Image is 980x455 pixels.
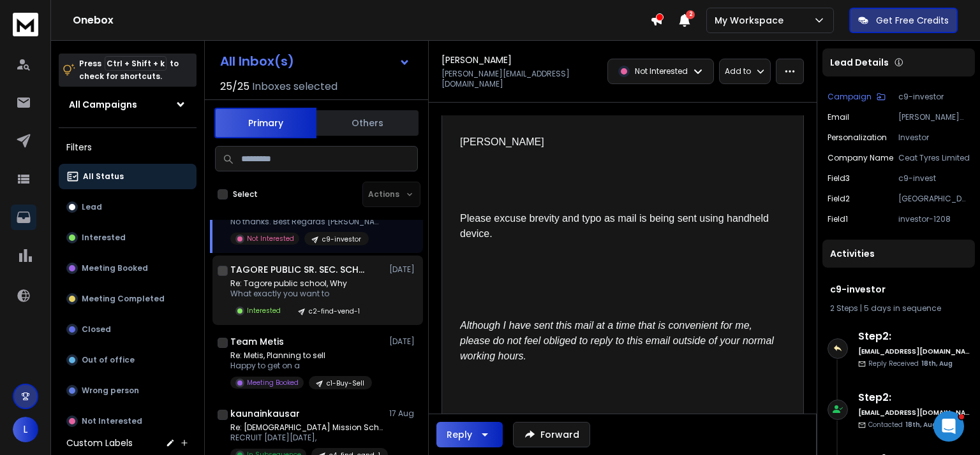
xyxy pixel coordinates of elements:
h1: Team Metis [230,335,284,348]
div: Reply [447,428,472,441]
p: No thanks. Best Regards [PERSON_NAME] [230,217,383,227]
p: c9-investor [898,92,970,102]
button: Meeting Booked [59,256,197,281]
button: Reply [436,422,503,447]
p: Field3 [828,173,850,184]
span: 2 [686,10,695,19]
h1: All Campaigns [69,98,137,111]
p: [DATE] [389,336,418,347]
p: Company Name [828,153,893,163]
p: Meeting Booked [82,263,148,273]
p: Interested [247,306,281,315]
p: Contacted [868,420,937,430]
button: Interested [59,225,197,250]
div: | [830,303,967,314]
p: [PERSON_NAME][EMAIL_ADDRESS][DOMAIN_NAME] [898,112,970,122]
p: Field2 [828,194,850,204]
p: Re: Metis, Planning to sell [230,350,372,361]
p: investor-1208 [898,214,970,224]
p: Personalization [828,133,887,143]
h3: Inboxes selected [252,79,338,94]
h1: TAGORE PUBLIC SR. SEC. SCHOOL SIKAR [230,263,371,276]
p: Ceat Tyres Limited [898,153,970,163]
button: Closed [59,317,197,342]
p: What exactly you want to [230,289,367,299]
p: c1-Buy-Sell [327,379,364,388]
p: Field1 [828,214,848,224]
p: Not Interested [82,416,142,426]
p: c9-investor [322,235,361,244]
span: 18th, Aug [921,359,953,368]
p: Closed [82,324,111,335]
p: Add to [725,66,751,76]
h1: kaunainkausar [230,407,300,420]
p: Campaign [828,92,872,102]
p: Happy to get on a [230,361,372,371]
p: 17 Aug [389,408,418,419]
p: Out of office [82,355,135,365]
p: Re: [DEMOGRAPHIC_DATA] Mission School, Recruit [230,422,383,433]
span: Ctrl + Shift + k [105,56,167,71]
iframe: Intercom live chat [933,411,964,442]
p: c2-find-vend-1 [309,307,360,316]
p: Not Interested [247,234,294,243]
p: Meeting Booked [247,378,299,387]
button: Not Interested [59,408,197,434]
p: Interested [82,233,126,243]
button: All Inbox(s) [210,48,420,74]
button: Lead [59,194,197,220]
span: 2 Steps [830,303,858,314]
button: Primary [214,108,316,138]
h1: c9-investor [830,283,967,296]
p: [GEOGRAPHIC_DATA], [GEOGRAPHIC_DATA] [898,194,970,204]
p: Lead Details [830,56,889,69]
button: Get Free Credits [849,8,958,33]
span: 25 / 25 [220,79,249,94]
h6: Step 2 : [858,329,970,344]
p: c9-invest [898,173,970,184]
button: Campaign [828,92,886,102]
p: Wrong person [82,386,139,396]
button: All Campaigns [59,92,197,117]
span: Please excuse brevity and typo as mail is being sent using handheld device. [460,213,771,239]
button: Out of office [59,347,197,373]
p: My Workspace [715,14,789,27]
h1: Onebox [73,13,650,28]
h6: Step 2 : [858,390,970,405]
p: Email [828,112,849,122]
button: All Status [59,164,197,189]
h6: [EMAIL_ADDRESS][DOMAIN_NAME] [858,347,970,356]
h3: Filters [59,138,197,156]
button: Wrong person [59,378,197,403]
div: [PERSON_NAME] [460,134,775,150]
p: [DATE] [389,264,418,275]
p: Reply Received [868,359,953,368]
h1: [PERSON_NAME] [442,54,512,66]
label: Select [233,189,258,199]
i: Although I have sent this mail at a time that is convenient for me, please do not feel obliged to... [460,320,776,361]
p: Re: Tagore public school, Why [230,278,367,289]
button: L [13,417,38,442]
span: 18th, Aug [905,420,937,430]
img: logo [13,13,38,36]
p: Not Interested [635,66,688,76]
h3: Custom Labels [66,437,133,449]
h6: [EMAIL_ADDRESS][DOMAIN_NAME] [858,408,970,417]
p: Lead [82,202,102,212]
p: Press to check for shortcuts. [79,57,179,83]
h1: All Inbox(s) [220,55,294,68]
p: Get Free Credits [876,14,949,27]
p: [PERSON_NAME][EMAIL_ADDRESS][DOMAIN_NAME] [442,69,600,89]
button: Meeting Completed [59,286,197,312]
p: Investor [898,133,970,143]
p: All Status [83,171,124,182]
span: 5 days in sequence [864,303,941,314]
button: Others [316,109,419,137]
p: RECRUIT [DATE][DATE], [230,433,383,443]
div: Activities [822,240,975,268]
p: Meeting Completed [82,294,165,304]
button: Forward [513,422,590,447]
